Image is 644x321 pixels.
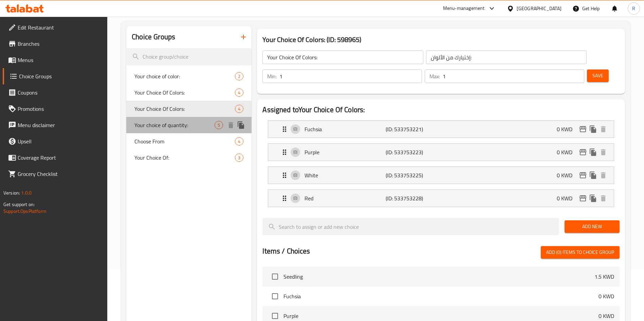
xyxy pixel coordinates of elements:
[18,56,102,64] span: Menus
[3,19,108,36] a: Edit Restaurant
[578,170,588,180] button: edit
[19,72,102,80] span: Choice Groups
[283,292,599,300] span: Fuchsia
[18,137,102,145] span: Upsell
[386,125,440,133] p: (ID: 533753221)
[268,269,282,284] span: Select choice
[132,32,175,42] h2: Choice Groups
[588,193,598,203] button: duplicate
[126,101,252,117] div: Your Choice Of Colors:4
[235,89,243,96] span: 4
[235,73,243,80] span: 2
[262,246,310,256] h2: Items / Choices
[235,137,243,145] div: Choices
[126,48,252,65] input: search
[262,218,559,235] input: search
[632,5,635,12] span: R
[262,164,620,187] li: Expand
[235,72,243,80] div: Choices
[429,72,440,80] p: Max:
[588,147,598,157] button: duplicate
[541,246,620,259] button: Add (0) items to choice group
[3,52,108,68] a: Menus
[305,148,385,156] p: Purple
[557,125,578,133] p: 0 KWD
[268,190,614,207] div: Expand
[386,148,440,156] p: (ID: 533753223)
[236,120,246,130] button: duplicate
[598,124,608,134] button: delete
[3,200,35,209] span: Get support on:
[262,187,620,210] li: Expand
[18,105,102,113] span: Promotions
[305,194,385,202] p: Red
[517,5,562,12] div: [GEOGRAPHIC_DATA]
[386,194,440,202] p: (ID: 533753228)
[18,170,102,178] span: Grocery Checklist
[588,124,598,134] button: duplicate
[18,121,102,129] span: Menu disclaimer
[305,125,385,133] p: Fuchsia
[134,121,215,129] span: Your choice of quantity:
[18,23,102,32] span: Edit Restaurant
[126,149,252,166] div: Your Choice Of:3
[3,133,108,149] a: Upsell
[546,248,614,257] span: Add (0) items to choice group
[386,171,440,179] p: (ID: 533753225)
[565,220,620,233] button: Add New
[557,148,578,156] p: 0 KWD
[598,170,608,180] button: delete
[134,88,235,97] span: Your Choice Of Colors:
[235,138,243,145] span: 4
[3,207,47,216] a: Support.OpsPlatform
[262,34,620,45] h3: Your Choice Of Colors: (ID: 598965)
[578,193,588,203] button: edit
[587,69,609,82] button: Save
[134,154,235,162] span: Your Choice Of:
[215,122,223,128] span: 5
[268,289,282,303] span: Select choice
[126,117,252,133] div: Your choice of quantity:5deleteduplicate
[3,36,108,52] a: Branches
[268,121,614,138] div: Expand
[18,40,102,48] span: Branches
[21,188,32,197] span: 1.0.0
[268,167,614,184] div: Expand
[3,188,20,197] span: Version:
[235,155,243,161] span: 3
[588,170,598,180] button: duplicate
[126,68,252,84] div: Your choice of color:2
[3,101,108,117] a: Promotions
[598,147,608,157] button: delete
[283,273,594,281] span: Seedling
[134,137,235,145] span: Choose From
[3,117,108,133] a: Menu disclaimer
[3,84,108,101] a: Coupons
[599,312,614,320] p: 0 KWD
[578,124,588,134] button: edit
[235,105,243,113] div: Choices
[267,72,277,80] p: Min:
[235,88,243,97] div: Choices
[578,147,588,157] button: edit
[126,84,252,101] div: Your Choice Of Colors:4
[3,166,108,182] a: Grocery Checklist
[235,106,243,112] span: 4
[262,118,620,141] li: Expand
[305,171,385,179] p: White
[598,193,608,203] button: delete
[226,120,236,130] button: delete
[262,105,620,115] h2: Assigned to Your Choice Of Colors:
[443,4,485,13] div: Menu-management
[262,141,620,164] li: Expand
[283,312,599,320] span: Purple
[134,72,235,80] span: Your choice of color:
[18,88,102,97] span: Coupons
[235,154,243,162] div: Choices
[557,194,578,202] p: 0 KWD
[215,121,223,129] div: Choices
[557,171,578,179] p: 0 KWD
[3,68,108,84] a: Choice Groups
[570,222,614,231] span: Add New
[3,149,108,166] a: Coverage Report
